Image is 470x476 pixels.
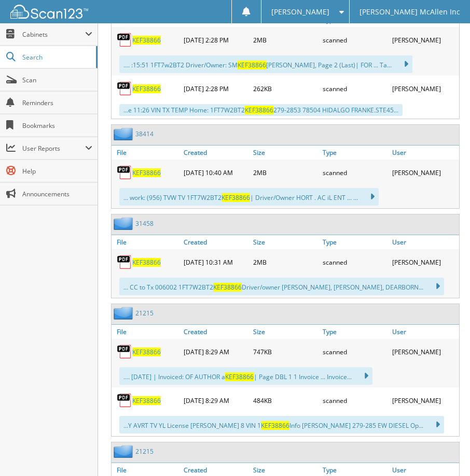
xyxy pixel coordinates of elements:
[238,61,266,69] span: KEF38866
[390,252,459,272] div: [PERSON_NAME]
[251,146,320,160] a: Size
[181,325,251,339] a: Created
[22,53,91,62] span: Search
[251,325,320,339] a: Size
[114,217,135,230] img: folder2.png
[320,146,390,160] a: Type
[320,325,390,339] a: Type
[320,78,390,99] div: scanned
[22,30,85,39] span: Cabinets
[117,32,132,48] img: PDF.png
[114,127,135,140] img: folder2.png
[320,30,390,50] div: scanned
[320,390,390,411] div: scanned
[251,252,320,272] div: 2MB
[390,30,459,50] div: [PERSON_NAME]
[22,76,92,84] span: Scan
[119,367,372,385] div: .... [DATE] | Invoiced: OF AUTHOR a | Page DBL 1 1 Invoice ... Invoice...
[132,36,161,45] a: KEF38866
[114,445,135,458] img: folder2.png
[181,390,251,411] div: [DATE] 8:29 AM
[117,254,132,270] img: PDF.png
[320,235,390,249] a: Type
[271,9,329,15] span: [PERSON_NAME]
[119,55,412,73] div: .... :15:51 1FT7w2BT2 Driver/Owner: SM [PERSON_NAME], Page 2 (Last)| FOR ... Ta...
[261,421,289,430] span: KEF38866
[181,78,251,99] div: [DATE] 2:28 PM
[181,146,251,160] a: Created
[117,393,132,408] img: PDF.png
[181,252,251,272] div: [DATE] 10:31 AM
[222,193,250,202] span: KEF38866
[213,283,242,292] span: KEF38866
[390,325,459,339] a: User
[390,146,459,160] a: User
[119,188,379,206] div: ... work: (956) TVW TV 1FT7W2BT2 | Driver/Owner HORT . AC iL ENT ... ...
[320,162,390,183] div: scanned
[112,146,181,160] a: File
[117,81,132,96] img: PDF.png
[181,235,251,249] a: Created
[117,165,132,180] img: PDF.png
[22,167,92,176] span: Help
[251,235,320,249] a: Size
[245,106,273,114] span: KEF38866
[132,348,161,356] a: KEF38866
[22,190,92,198] span: Announcements
[251,78,320,99] div: 262KB
[320,341,390,362] div: scanned
[181,341,251,362] div: [DATE] 8:29 AM
[390,390,459,411] div: [PERSON_NAME]
[251,390,320,411] div: 484KB
[119,104,403,116] div: ...e 11:26 VIN TX TEMP Home: 1FT7W2BT2 279-2853 78504 HIDALGO FRANKE.STE45...
[132,84,161,93] a: KEF38866
[132,168,161,177] a: KEF38866
[320,252,390,272] div: scanned
[181,162,251,183] div: [DATE] 10:40 AM
[251,30,320,50] div: 2MB
[181,30,251,50] div: [DATE] 2:28 PM
[10,5,88,19] img: scan123-logo-white.svg
[22,144,85,153] span: User Reports
[119,278,444,295] div: ... CC to Tx 006002 1FT7W2BT2 Driver/owner [PERSON_NAME], [PERSON_NAME], DEARBORN...
[132,258,161,267] a: KEF38866
[119,416,444,434] div: ...Y AVRT TV YL License [PERSON_NAME] 8 VIN 1 Info [PERSON_NAME] 279-285 EW DIESEL Op...
[418,426,470,476] iframe: Chat Widget
[22,98,92,107] span: Reminders
[135,129,154,138] a: 38414
[114,307,135,320] img: folder2.png
[22,121,92,130] span: Bookmarks
[112,325,181,339] a: File
[135,219,154,228] a: 31458
[135,447,154,456] a: 21215
[390,341,459,362] div: [PERSON_NAME]
[390,78,459,99] div: [PERSON_NAME]
[112,235,181,249] a: File
[360,9,460,15] span: [PERSON_NAME] McAllen Inc
[390,162,459,183] div: [PERSON_NAME]
[251,341,320,362] div: 747KB
[135,309,154,318] a: 21215
[225,372,254,381] span: KEF38866
[117,344,132,359] img: PDF.png
[390,235,459,249] a: User
[132,396,161,405] a: KEF38866
[251,162,320,183] div: 2MB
